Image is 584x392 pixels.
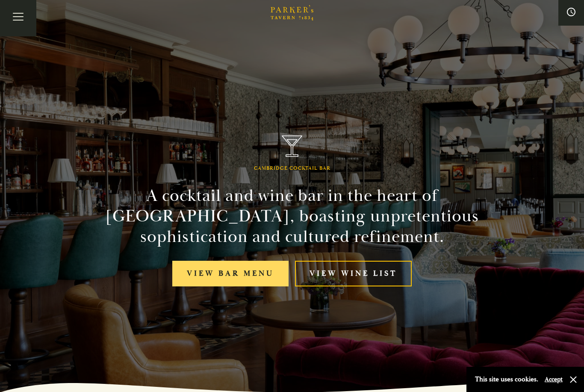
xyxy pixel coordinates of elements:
p: This site uses cookies. [475,373,538,386]
h1: Cambridge Cocktail Bar [254,165,330,171]
h2: A cocktail and wine bar in the heart of [GEOGRAPHIC_DATA], boasting unpretentious sophistication ... [97,186,487,247]
a: View Wine List [295,261,412,287]
a: View bar menu [172,261,289,287]
img: Parker's Tavern Brasserie Cambridge [282,136,302,157]
button: Close and accept [569,375,578,384]
button: Accept [545,375,563,383]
